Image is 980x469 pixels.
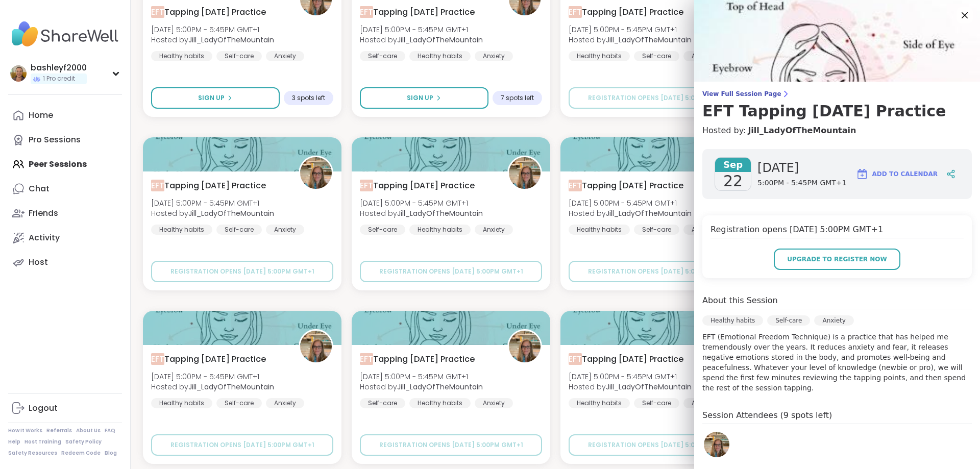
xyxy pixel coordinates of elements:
span: [DATE] 5:00PM - 5:45PM GMT+1 [569,24,692,35]
b: Jill_LadyOfTheMountain [606,382,692,392]
div: Healthy habits [151,225,212,235]
div: Self-care [634,398,679,408]
a: Referrals [46,427,72,434]
div: Anxiety [266,51,304,61]
span: View Full Session Page [702,90,972,98]
div: Anxiety [683,51,722,61]
button: Sign Up [360,87,488,109]
a: Host [8,250,122,275]
h4: About this Session [702,294,778,307]
span: Tapping [DATE] Practice [569,6,683,18]
span: Tapping [DATE] Practice [360,353,475,365]
b: Jill_LadyOfTheMountain [606,35,692,45]
span: Tapping [DATE] Practice [151,6,266,18]
span: 22 [723,172,743,190]
span: [DATE] 5:00PM - 5:45PM GMT+1 [151,24,274,35]
span: [DATE] 5:00PM - 5:45PM GMT+1 [569,198,692,208]
span: Tapping [DATE] Practice [569,353,683,365]
div: Healthy habits [569,398,630,408]
button: Sign Up [151,87,280,109]
div: Anxiety [475,398,513,408]
img: ShareWell Nav Logo [8,16,122,52]
span: Registration opens [DATE] 5:00PM GMT+1 [170,440,314,449]
span: Registration opens [DATE] 5:00PM GMT+1 [588,440,732,449]
span: 7 spots left [501,94,534,102]
div: Anxiety [266,225,304,235]
div: Anxiety [475,51,513,61]
div: Home [29,110,53,121]
span: Tapping [DATE] Practice [151,353,266,365]
img: bashleyf2000 [10,65,27,82]
h4: Hosted by: [702,125,972,137]
img: Jill_LadyOfTheMountain [300,331,332,362]
span: Registration opens [DATE] 5:00PM GMT+1 [379,440,523,449]
div: Healthy habits [151,51,212,61]
a: Host Training [24,438,61,446]
a: Logout [8,396,122,421]
b: Jill_LadyOfTheMountain [188,35,274,45]
b: Jill_LadyOfTheMountain [188,382,274,392]
span: EFT [151,353,164,365]
h4: Registration opens [DATE] 5:00PM GMT+1 [710,224,964,238]
b: Jill_LadyOfTheMountain [397,382,483,392]
span: [DATE] 5:00PM - 5:45PM GMT+1 [151,198,274,208]
span: Tapping [DATE] Practice [569,180,683,192]
span: Sep [715,158,751,172]
div: Self-care [767,315,810,326]
button: Registration opens [DATE] 5:00PM GMT+1 [569,87,751,109]
div: Anxiety [814,315,853,326]
a: Friends [8,201,122,226]
button: Registration opens [DATE] 5:00PM GMT+1 [360,434,542,456]
span: Hosted by [360,35,483,45]
div: Anxiety [683,398,722,408]
a: Jill_LadyOfTheMountain [748,125,856,137]
div: Anxiety [266,398,304,408]
div: Healthy habits [409,51,471,61]
span: Hosted by [569,382,692,392]
div: Healthy habits [151,398,212,408]
a: Activity [8,226,122,250]
a: View Full Session PageEFT Tapping [DATE] Practice [702,90,972,120]
span: [DATE] 5:00PM - 5:45PM GMT+1 [360,372,483,382]
b: Jill_LadyOfTheMountain [188,208,274,218]
div: Healthy habits [569,51,630,61]
span: Registration opens [DATE] 5:00PM GMT+1 [588,93,732,102]
div: Self-care [216,398,262,408]
img: Jill_LadyOfTheMountain [300,157,332,189]
span: Tapping [DATE] Practice [360,6,475,18]
span: EFT [360,353,373,365]
span: Sign Up [198,93,225,103]
button: Registration opens [DATE] 5:00PM GMT+1 [569,434,751,456]
div: Activity [29,232,60,243]
h3: EFT Tapping [DATE] Practice [702,102,972,120]
div: Anxiety [683,225,722,235]
a: How It Works [8,427,42,434]
span: Sign Up [407,93,433,103]
img: Jill_LadyOfTheMountain [704,432,729,457]
a: Help [8,438,20,446]
a: Home [8,103,122,128]
a: Blog [105,450,117,457]
span: Hosted by [151,35,274,45]
div: Healthy habits [569,225,630,235]
a: Redeem Code [61,450,101,457]
span: [DATE] 5:00PM - 5:45PM GMT+1 [360,24,483,35]
div: Healthy habits [409,398,471,408]
span: EFT [151,180,164,191]
div: Healthy habits [409,225,471,235]
a: Safety Resources [8,450,57,457]
button: Registration opens [DATE] 5:00PM GMT+1 [360,261,542,282]
div: Friends [29,208,58,219]
p: EFT (Emotional Freedom Technique) is a practice that has helped me tremendously over the years. I... [702,332,972,393]
b: Jill_LadyOfTheMountain [397,208,483,218]
a: About Us [76,427,101,434]
div: Self-care [216,51,262,61]
button: Upgrade to register now [774,249,900,270]
span: Add to Calendar [872,169,938,179]
button: Registration opens [DATE] 5:00PM GMT+1 [569,261,751,282]
div: Self-care [360,398,405,408]
span: EFT [151,6,164,18]
span: Hosted by [569,35,692,45]
span: Hosted by [151,382,274,392]
span: Hosted by [360,208,483,218]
